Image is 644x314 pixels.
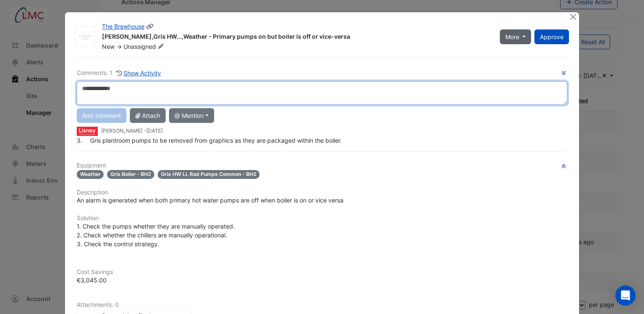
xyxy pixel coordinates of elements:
div: Comments: 1 [77,68,162,78]
span: Weather [77,170,104,179]
h6: Attachments: 0 [77,301,567,309]
span: More [505,32,519,41]
span: Gris Boiler - BH2 [107,170,154,179]
span: Unassigned [123,43,166,51]
h6: Cost Savings [77,269,567,276]
span: Copy link to clipboard [146,23,154,30]
div: [PERSON_NAME],Gris HW...,Weather - Primary pumps on but boiler is off or vice-versa [102,32,490,43]
span: 1. Check the pumps whether they are manually operated. 2. Check whether the chillers are manually... [77,223,235,247]
h6: Description [77,189,567,196]
img: Lisney [77,127,98,136]
button: Close [569,12,577,21]
div: Open Intercom Messenger [615,285,636,306]
button: Show Activity [116,68,162,78]
span: Gris HW LL Rad Pumps Common - BH2 [158,170,260,179]
span: An alarm is generated when both primary hot water pumps are off when boiler is on or vice versa [77,197,343,204]
h6: Solution [77,215,567,222]
span: 2024-11-27 11:27:55 [146,128,163,134]
span: 3. Gris plantroom pumps to be removed from graphics as they are packaged within the boiler. [77,137,342,144]
button: @ Mention [169,108,214,123]
small: [PERSON_NAME] - [101,127,163,135]
span: Approve [540,33,563,40]
button: Attach [130,108,166,123]
h6: Equipment [77,162,567,169]
a: The Brewhouse [102,23,145,30]
span: €3,045.00 [77,277,107,284]
button: More [500,29,531,44]
span: -> [116,43,122,50]
span: New [102,43,115,50]
button: Approve [534,29,569,44]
